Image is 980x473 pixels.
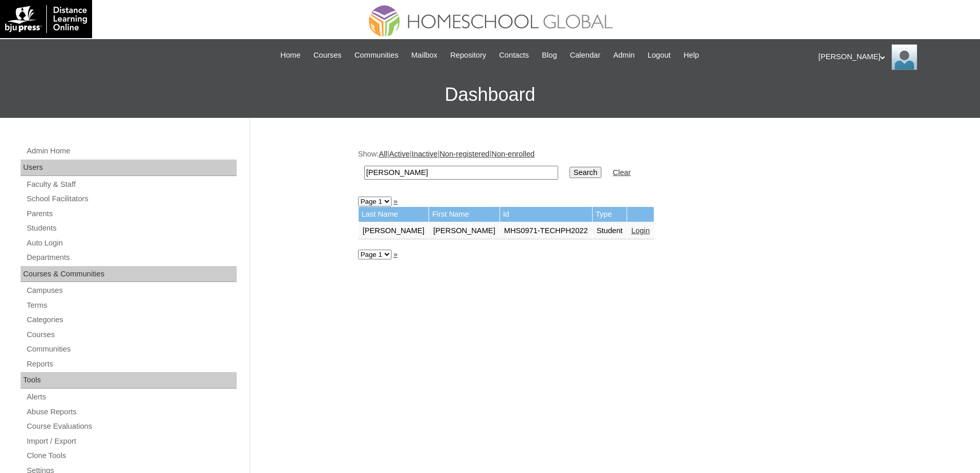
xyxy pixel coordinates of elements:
[499,49,529,61] span: Contacts
[26,299,237,312] a: Terms
[394,197,398,205] a: »
[818,44,970,70] div: [PERSON_NAME]
[593,222,627,240] td: Student
[358,149,867,185] div: Show: | | | |
[26,343,237,356] a: Communities
[26,222,237,235] a: Students
[537,49,562,61] a: Blog
[491,150,534,158] a: Non-enrolled
[570,49,600,61] span: Calendar
[349,49,404,61] a: Communities
[500,207,592,222] td: Id
[26,358,237,371] a: Reports
[5,72,975,118] h3: Dashboard
[613,49,635,61] span: Admin
[364,166,558,180] input: Search
[648,49,671,61] span: Logout
[26,449,237,462] a: Clone Tools
[275,49,306,61] a: Home
[354,49,399,61] span: Communities
[26,178,237,191] a: Faculty & Staff
[892,44,917,70] img: Ariane Ebuen
[406,49,443,61] a: Mailbox
[445,49,491,61] a: Repository
[440,150,490,158] a: Non-registered
[26,391,237,404] a: Alerts
[26,237,237,250] a: Auto Login
[26,284,237,297] a: Campuses
[679,49,704,61] a: Help
[280,49,300,61] span: Home
[26,435,237,448] a: Import / Export
[5,5,87,33] img: logo-white.png
[450,49,486,61] span: Repository
[379,150,387,158] a: All
[613,168,631,177] a: Clear
[429,207,500,222] td: First Name
[565,49,605,61] a: Calendar
[313,49,342,61] span: Courses
[26,406,237,418] a: Abuse Reports
[631,226,650,235] a: Login
[412,150,438,158] a: Inactive
[412,49,438,61] span: Mailbox
[26,192,237,205] a: School Facilitators
[21,160,237,176] div: Users
[608,49,640,61] a: Admin
[26,420,237,433] a: Course Evaluations
[684,49,699,61] span: Help
[26,313,237,326] a: Categories
[26,207,237,220] a: Parents
[494,49,534,61] a: Contacts
[429,222,500,240] td: [PERSON_NAME]
[26,145,237,157] a: Admin Home
[26,251,237,264] a: Departments
[359,207,429,222] td: Last Name
[359,222,429,240] td: [PERSON_NAME]
[643,49,676,61] a: Logout
[542,49,557,61] span: Blog
[593,207,627,222] td: Type
[26,328,237,341] a: Courses
[394,250,398,258] a: »
[21,372,237,389] div: Tools
[389,150,409,158] a: Active
[500,222,592,240] td: MHS0971-TECHPH2022
[308,49,347,61] a: Courses
[21,266,237,283] div: Courses & Communities
[569,167,601,178] input: Search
